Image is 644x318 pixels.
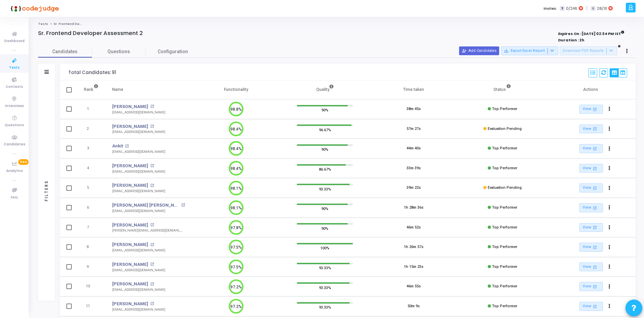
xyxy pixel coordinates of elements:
[579,282,603,291] a: View
[597,6,607,11] span: 28/31
[11,195,18,201] span: FAQ
[407,185,421,191] div: 39m 22s
[77,119,105,139] td: 2
[492,166,517,170] span: Top Performer
[6,168,23,174] span: Analytics
[579,223,603,232] a: View
[150,125,154,128] mat-icon: open_in_new
[77,80,105,99] th: Rank
[112,130,165,135] div: [EMAIL_ADDRESS][DOMAIN_NAME]
[492,205,517,210] span: Top Performer
[112,103,148,110] a: [PERSON_NAME]
[77,99,105,119] td: 1
[605,124,614,134] button: Actions
[605,144,614,153] button: Actions
[18,159,29,165] span: New
[605,302,614,311] button: Actions
[125,144,129,148] mat-icon: open_in_new
[407,225,421,231] div: 46m 52s
[150,164,154,168] mat-icon: open_in_new
[150,262,154,266] mat-icon: open_in_new
[8,2,59,15] img: logo
[605,262,614,272] button: Actions
[462,48,466,53] mat-icon: person_add_alt
[407,106,421,112] div: 38m 45s
[321,146,328,153] span: 90%
[579,105,603,114] a: View
[150,105,154,108] mat-icon: open_in_new
[77,139,105,158] td: 3
[566,6,577,11] span: 0/246
[407,166,421,171] div: 33m 39s
[112,182,148,189] a: [PERSON_NAME]
[5,103,24,109] span: Interviews
[319,284,331,291] span: 93.33%
[458,80,547,99] th: Status
[5,122,24,128] span: Questions
[558,29,624,37] strong: Expires On : [DATE] 02:34 PM IST
[492,264,517,269] span: Top Performer
[4,142,25,147] span: Candidates
[319,264,331,271] span: 93.33%
[181,203,185,207] mat-icon: open_in_new
[54,22,118,26] span: Sr. Frontend Developer Assessment 2
[38,48,92,55] span: Candidates
[605,203,614,213] button: Actions
[112,261,148,268] a: [PERSON_NAME]
[592,224,598,230] mat-icon: open_in_new
[38,30,143,37] h4: Sr. Frontend Developer Assessment 2
[459,46,499,55] button: Add Candidates
[319,304,331,311] span: 93.33%
[77,296,105,316] td: 11
[579,203,603,212] a: View
[592,264,598,270] mat-icon: open_in_new
[112,189,165,194] div: [EMAIL_ADDRESS][DOMAIN_NAME]
[320,245,329,251] span: 100%
[319,166,331,173] span: 86.67%
[579,243,603,252] a: View
[610,68,627,77] div: View Options
[579,144,603,153] a: View
[92,48,146,55] span: Questions
[112,163,148,169] a: [PERSON_NAME]
[77,178,105,198] td: 5
[492,304,517,308] span: Top Performer
[408,304,420,309] div: 50m 9s
[112,209,185,214] div: [EMAIL_ADDRESS][DOMAIN_NAME]
[321,205,328,212] span: 90%
[407,146,421,151] div: 44m 40s
[112,268,165,273] div: [EMAIL_ADDRESS][DOMAIN_NAME]
[112,143,123,149] a: Ankit
[321,107,328,113] span: 90%
[112,169,165,174] div: [EMAIL_ADDRESS][DOMAIN_NAME]
[404,205,423,211] div: 1h 28m 36s
[592,304,598,309] mat-icon: open_in_new
[605,223,614,232] button: Actions
[579,262,603,272] a: View
[592,205,598,211] mat-icon: open_in_new
[501,46,558,55] button: Export Excel Report
[319,126,331,133] span: 96.67%
[150,223,154,227] mat-icon: open_in_new
[592,126,598,132] mat-icon: open_in_new
[112,222,148,228] a: [PERSON_NAME]
[112,86,123,93] div: Name
[403,86,424,93] div: Time taken
[319,185,331,192] span: 93.33%
[544,6,557,11] label: Invites:
[77,198,105,218] td: 6
[112,149,165,154] div: [EMAIL_ADDRESS][DOMAIN_NAME]
[4,38,25,44] span: Dashboard
[592,244,598,250] mat-icon: open_in_new
[560,46,617,55] button: Download PDF Reports
[605,105,614,114] button: Actions
[150,282,154,286] mat-icon: open_in_new
[281,80,369,99] th: Quality
[579,125,603,134] a: View
[492,284,517,288] span: Top Performer
[158,48,188,55] span: Configuration
[579,183,603,192] a: View
[560,6,564,11] span: T
[592,146,598,151] mat-icon: open_in_new
[150,184,154,187] mat-icon: open_in_new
